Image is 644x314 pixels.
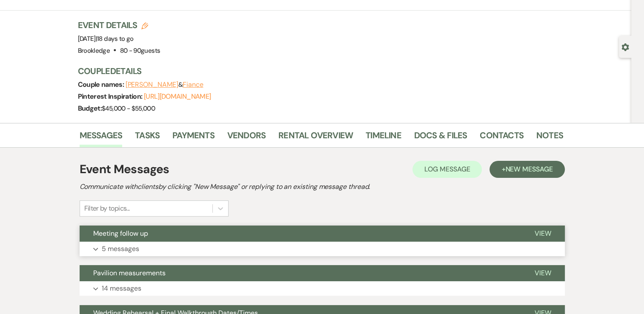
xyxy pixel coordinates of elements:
span: & [126,80,203,89]
span: Pavilion measurements [93,268,166,277]
span: Log Message [424,165,470,174]
a: Messages [80,128,123,147]
a: Rental Overview [278,128,353,147]
button: Fiance [183,81,203,88]
span: New Message [505,165,552,174]
a: Payments [172,128,215,147]
span: Brookledge [78,46,110,55]
button: Log Message [412,161,482,178]
button: 5 messages [80,242,565,256]
h3: Couple Details [78,65,555,77]
span: Pinterest Inspiration: [78,92,144,101]
button: View [521,226,565,242]
button: Pavilion measurements [80,265,521,281]
p: 14 messages [102,283,141,294]
a: [URL][DOMAIN_NAME] [144,92,211,101]
button: +New Message [489,161,564,178]
button: View [521,265,565,281]
a: Contacts [480,128,524,147]
button: [PERSON_NAME] [126,81,178,88]
a: Timeline [366,128,401,147]
span: Budget: [78,104,102,113]
span: 18 days to go [97,34,134,43]
span: Meeting follow up [93,229,148,238]
a: Tasks [135,128,160,147]
span: Couple names: [78,80,126,89]
h1: Event Messages [80,160,169,178]
button: 14 messages [80,281,565,296]
span: View [535,229,551,238]
button: Meeting follow up [80,226,521,242]
span: View [535,268,551,277]
button: Open lead details [621,43,629,51]
div: Filter by topics... [84,203,130,214]
p: 5 messages [102,243,139,254]
span: $45,000 - $55,000 [102,104,155,113]
span: | [96,34,134,43]
a: Docs & Files [414,128,467,147]
span: 80 - 90 guests [120,46,160,55]
a: Notes [536,128,563,147]
h3: Event Details [78,19,160,31]
a: Vendors [227,128,266,147]
h2: Communicate with clients by clicking "New Message" or replying to an existing message thread. [80,182,565,192]
span: [DATE] [78,34,134,43]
